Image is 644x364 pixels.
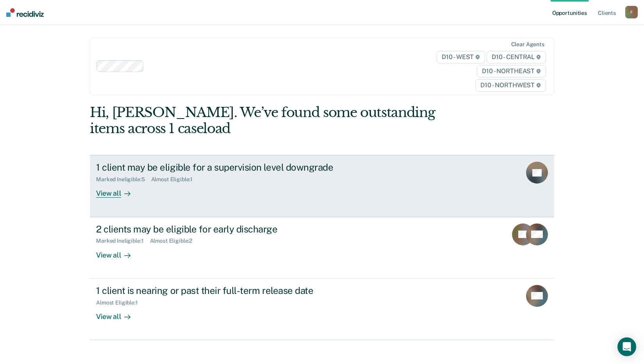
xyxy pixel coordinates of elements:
[96,306,140,321] div: View all
[90,105,461,137] div: Hi, [PERSON_NAME]. We’ve found some outstanding items across 1 caseload
[90,279,554,340] a: 1 client is nearing or past their full-term release dateAlmost Eligible:1View all
[625,6,638,18] button: F
[90,155,554,217] a: 1 client may be eligible for a supervision level downgradeMarked Ineligible:5Almost Eligible:1Vie...
[511,41,544,48] div: Clear agents
[6,8,44,17] img: Recidiviz
[96,176,151,183] div: Marked Ineligible : 5
[477,65,546,77] span: D10 - NORTHEAST
[487,51,546,63] span: D10 - CENTRAL
[96,244,140,259] div: View all
[96,183,140,198] div: View all
[150,238,199,244] div: Almost Eligible : 2
[96,299,144,306] div: Almost Eligible : 1
[96,238,150,244] div: Marked Ineligible : 1
[96,162,370,173] div: 1 client may be eligible for a supervision level downgrade
[475,79,546,92] span: D10 - NORTHWEST
[96,223,370,235] div: 2 clients may be eligible for early discharge
[90,217,554,279] a: 2 clients may be eligible for early dischargeMarked Ineligible:1Almost Eligible:2View all
[617,337,636,356] div: Open Intercom Messenger
[96,285,370,296] div: 1 client is nearing or past their full-term release date
[151,176,199,183] div: Almost Eligible : 1
[437,51,485,63] span: D10 - WEST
